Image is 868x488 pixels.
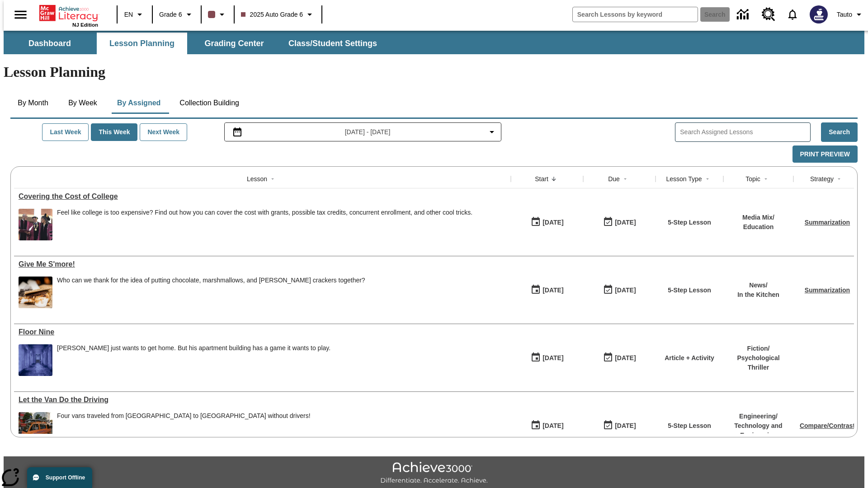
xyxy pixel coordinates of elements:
[72,22,98,28] span: NJ Edition
[39,4,98,22] a: Home
[4,64,864,80] h1: Lesson Planning
[57,412,311,444] div: Four vans traveled from Italy to China without drivers!
[702,174,713,184] button: Sort
[731,2,756,27] a: Data Center
[7,1,34,28] button: Open side menu
[42,123,89,141] button: Last Week
[668,218,711,227] p: 5-Step Lesson
[91,123,137,141] button: This Week
[19,277,52,308] img: toasted marshmallows and chocolate on a graham cracker
[156,6,198,23] button: Grade: Grade 6, Select a grade
[10,92,56,114] button: By Month
[27,467,92,488] button: Support Offline
[805,286,850,294] a: Summarization
[666,174,702,183] div: Lesson Type
[110,92,168,114] button: By Assigned
[737,290,779,300] p: In the Kitchen
[542,352,563,364] div: [DATE]
[756,2,781,27] a: Resource Center, Will open in new tab
[57,277,365,284] div: Who can we thank for the idea of putting chocolate, marshmallows, and [PERSON_NAME] crackers toge...
[728,412,789,421] p: Engineering /
[97,33,187,54] button: Lesson Planning
[615,352,636,364] div: [DATE]
[615,217,636,228] div: [DATE]
[805,219,850,226] a: Summarization
[742,213,774,222] p: Media Mix /
[528,282,566,299] button: 10/15/25: First time the lesson was available
[600,214,639,231] button: 10/15/25: Last day the lesson can be accessed
[535,174,548,183] div: Start
[19,344,52,376] img: A gloomy hallway leads to an old elevator on a run-down floor of an apartment building
[728,421,789,440] p: Technology and Engineering
[728,353,789,372] p: Psychological Thriller
[665,353,714,363] p: Article + Activity
[728,344,789,353] p: Fiction /
[528,417,566,434] button: 10/13/25: First time the lesson was available
[542,285,563,296] div: [DATE]
[486,127,497,137] svg: Collapse Date Range Filter
[19,192,506,201] a: Covering the Cost of College, Lessons
[834,174,844,184] button: Sort
[19,260,506,268] div: Give Me S'more!
[793,145,858,163] button: Print Preview
[742,222,774,232] p: Education
[837,10,852,19] span: Tauto
[60,92,105,114] button: By Week
[247,174,267,183] div: Lesson
[267,174,278,184] button: Sort
[120,6,149,23] button: Language: EN, Select a language
[19,328,506,336] a: Floor Nine, Lessons
[19,192,506,201] div: Covering the Cost of College
[380,462,488,485] img: Achieve3000 Differentiate Accelerate Achieve
[528,349,566,366] button: 10/13/25: First time the lesson was available
[608,174,620,183] div: Due
[19,260,506,268] a: Give Me S'more!, Lessons
[833,6,868,23] button: Profile/Settings
[810,174,834,183] div: Strategy
[57,209,472,216] div: Feel like college is too expensive? Find out how you can cover the cost with grants, possible tax...
[46,474,85,481] span: Support Offline
[615,285,636,296] div: [DATE]
[737,281,779,290] p: News /
[19,412,52,444] img: A driverless van with passengers driving down a street.
[600,349,639,366] button: 10/13/25: Last day the lesson can be accessed
[39,3,98,28] div: Home
[542,420,563,432] div: [DATE]
[19,328,506,336] div: Floor Nine
[237,6,319,23] button: Class: 2025 Auto Grade 6, Select your class
[810,5,828,23] img: Avatar
[57,277,365,308] div: Who can we thank for the idea of putting chocolate, marshmallows, and graham crackers together?
[668,421,711,431] p: 5-Step Lesson
[57,344,330,376] div: Ben just wants to get home. But his apartment building has a game it wants to play.
[172,92,246,114] button: Collection Building
[109,38,175,49] span: Lesson Planning
[288,38,377,49] span: Class/Student Settings
[189,33,279,54] button: Grading Center
[19,396,506,404] div: Let the Van Do the Driving
[19,209,52,240] img: Robert Smith, investor, paid off college debt for class at Morehouse College
[804,3,833,26] button: Select a new avatar
[4,33,385,54] div: SubNavbar
[620,174,631,184] button: Sort
[204,6,231,23] button: Class color is dark brown. Change class color
[241,10,303,19] span: 2025 Auto Grade 6
[528,214,566,231] button: 10/15/25: First time the lesson was available
[4,31,864,54] div: SubNavbar
[745,174,760,183] div: Topic
[57,344,330,352] div: [PERSON_NAME] just wants to get home. But his apartment building has a game it wants to play.
[573,7,698,22] input: search field
[542,217,563,228] div: [DATE]
[668,286,711,295] p: 5-Step Lesson
[345,127,391,137] span: [DATE] - [DATE]
[57,412,311,420] div: Four vans traveled from [GEOGRAPHIC_DATA] to [GEOGRAPHIC_DATA] without drivers!
[124,10,133,19] span: EN
[140,123,187,141] button: Next Week
[680,126,810,139] input: Search Assigned Lessons
[781,3,804,26] a: Notifications
[5,33,95,54] button: Dashboard
[57,209,472,240] div: Feel like college is too expensive? Find out how you can cover the cost with grants, possible tax...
